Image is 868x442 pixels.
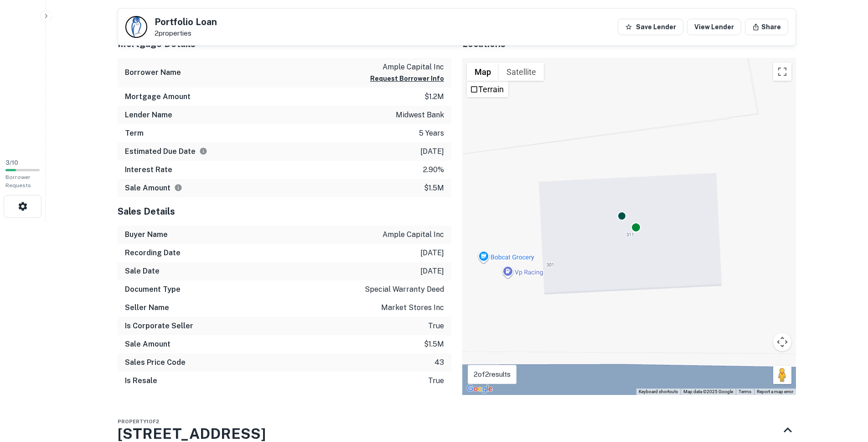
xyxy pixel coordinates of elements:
[125,375,157,386] h6: Is Resale
[125,164,172,175] h6: Interest Rate
[467,81,508,97] ul: Show street map
[125,183,182,194] h6: Sale Amount
[773,366,791,384] button: Drag Pegman onto the map to open Street View
[420,266,444,277] p: [DATE]
[773,333,791,351] button: Map camera controls
[739,389,751,394] a: Terms (opens in new tab)
[773,63,791,81] button: Toggle fullscreen view
[125,357,186,368] h6: Sales Price Code
[467,63,499,81] button: Show street map
[125,91,191,102] h6: Mortgage Amount
[468,82,507,96] li: Terrain
[125,284,181,295] h6: Document Type
[381,302,444,313] p: market stores inc
[5,159,18,166] span: 3 / 10
[687,19,741,35] a: View Lender
[5,174,31,189] span: Borrower Requests
[199,147,207,155] svg: Estimate is based on a standard schedule for this type of loan.
[424,91,444,102] p: $1.2m
[125,339,170,350] h6: Sale Amount
[125,110,172,121] h6: Lender Name
[478,84,504,94] label: Terrain
[125,302,169,313] h6: Seller Name
[618,19,683,35] button: Save Lender
[125,67,181,78] h6: Borrower Name
[125,229,168,240] h6: Buyer Name
[118,4,796,26] h3: Portfolio Overview
[423,164,444,175] p: 2.90%
[125,266,160,277] h6: Sale Date
[365,284,444,295] p: special warranty deed
[822,369,868,413] iframe: Chat Widget
[370,62,444,73] p: ample capital inc
[424,183,444,194] p: $1.5m
[683,389,733,394] span: Map data ©2025 Google
[125,146,207,157] h6: Estimated Due Date
[474,369,511,380] p: 2 of 2 results
[434,357,444,368] p: 43
[757,389,793,394] a: Report a map error
[125,247,181,258] h6: Recording Date
[155,17,217,26] h5: Portfolio Loan
[499,63,544,81] button: Show satellite imagery
[420,247,444,258] p: [DATE]
[465,383,495,395] img: Google
[118,205,451,218] h5: Sales Details
[382,229,444,240] p: ample capital inc
[419,128,444,139] p: 5 years
[125,321,193,331] h6: Is Corporate Seller
[428,321,444,331] p: true
[155,29,217,37] p: 2 properties
[396,110,444,121] p: midwest bank
[428,375,444,386] p: true
[420,146,444,157] p: [DATE]
[424,339,444,350] p: $1.5m
[465,383,495,395] a: Open this area in Google Maps (opens a new window)
[125,128,144,139] h6: Term
[370,73,444,84] button: Request Borrower Info
[639,389,678,395] button: Keyboard shortcuts
[745,19,788,35] button: Share
[118,419,159,424] span: Property 1 of 2
[174,184,182,192] svg: The values displayed on the website are for informational purposes only and may be reported incor...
